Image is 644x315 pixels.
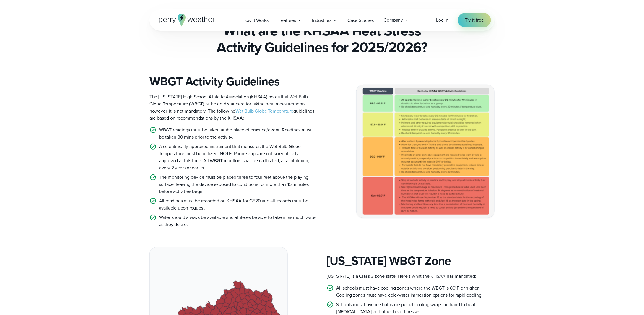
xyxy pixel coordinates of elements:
[357,85,494,218] img: Kentucky WBGT
[347,17,374,24] span: Case Studies
[242,17,269,24] span: How it Works
[159,174,317,195] p: The monitoring device must be placed three to four feet above the playing surface, leaving the de...
[342,14,379,26] a: Case Studies
[327,273,495,280] p: [US_STATE] is a Class 3 zone state. Here’s what the KHSAA has mandated:
[312,17,331,24] span: Industries
[327,254,495,268] h3: [US_STATE] WBGT Zone
[159,214,317,228] p: Water should always be available and athletes be able to take in as much water as they desire.
[237,14,274,26] a: How it Works
[235,108,293,114] a: Wet Bulb Globe Temperature
[458,13,491,27] a: Try it free
[149,74,317,89] h3: WBGT Activity Guidelines
[465,17,484,24] span: Try it free
[149,22,495,56] h2: What are the KHSAA Heat Stress Activity Guidelines for 2025/2026?
[436,17,448,24] a: Log in
[159,197,317,212] p: All readings must be recorded on KHSAA for GE20 and all records must be available upon request.
[159,126,317,141] p: WBGT readings must be taken at the place of practice/event. Readings must be taken 30 mins prior ...
[149,93,314,121] span: The [US_STATE] High School Athletic Association (KHSAA) notes that Wet Bulb Globe Temperature (WB...
[384,17,403,24] span: Company
[336,285,495,299] p: All schools must have cooling zones where the WBGT is 80°F or higher. Cooling zones must have col...
[159,143,317,171] p: A scientifically-approved instrument that measures the Wet Bulb Globe Temperature must be utilize...
[279,17,296,24] span: Features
